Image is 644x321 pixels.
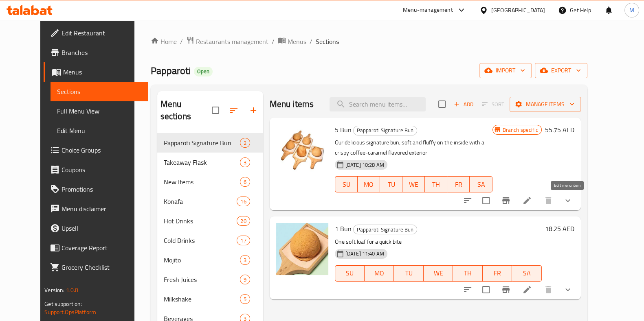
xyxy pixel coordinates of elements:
div: Papparoti Signature Bun2 [157,133,263,153]
span: MO [361,179,377,190]
button: delete [538,191,558,210]
div: Mojito [164,255,240,265]
span: 5 [240,295,250,303]
a: Menus [278,36,306,47]
span: Promotions [62,184,141,194]
a: Promotions [44,179,148,199]
span: export [541,66,581,76]
button: export [535,63,587,78]
span: 1 Bun [335,223,352,235]
span: Menus [288,37,306,46]
a: Edit menu item [522,285,532,295]
li: / [272,37,275,46]
svg: Show Choices [563,196,573,205]
button: TH [453,265,482,282]
span: Restaurants management [196,37,268,46]
span: FR [451,179,466,190]
h2: Menu sections [160,98,212,122]
a: Edit Restaurant [44,23,148,43]
a: Choice Groups [44,140,148,160]
span: 20 [237,217,249,225]
button: delete [538,280,558,299]
button: import [479,63,532,78]
span: 16 [237,198,249,205]
div: items [237,216,250,226]
button: SU [335,176,358,192]
span: import [486,66,525,76]
div: Takeaway Flask [164,157,240,167]
span: Papparoti Signature Bun [164,138,240,148]
span: [DATE] 10:28 AM [342,161,387,169]
button: MO [358,176,380,192]
span: Select section first [477,98,510,111]
div: Konafa [164,197,237,206]
div: Menu-management [403,5,453,15]
span: Menu disclaimer [62,204,141,214]
button: Add [451,98,477,111]
div: items [237,197,250,206]
span: Coupons [62,165,141,175]
span: SU [338,267,361,279]
div: items [240,275,250,284]
span: M [629,6,634,15]
span: Grocery Checklist [62,262,141,272]
a: Coupons [44,160,148,179]
a: Upsell [44,218,148,238]
span: New Items [164,177,240,187]
p: Our delicious signature bun, soft and fluffy on the inside with a crispy coffee-caramel flavored ... [335,138,492,158]
p: One soft loaf for a quick bite [335,237,542,247]
span: TU [397,267,420,279]
span: 3 [240,159,250,166]
span: 9 [240,276,250,284]
span: Choice Groups [62,145,141,155]
div: items [237,236,250,245]
a: Restaurants management [186,36,268,47]
span: 6 [240,178,250,186]
button: show more [558,280,578,299]
button: SA [470,176,492,192]
div: Papparoti Signature Bun [353,225,417,234]
span: Branch specific [499,126,541,134]
button: WE [424,265,453,282]
a: Menus [44,62,148,82]
span: TH [428,179,444,190]
div: Open [194,67,213,76]
span: Sections [316,37,339,46]
span: Full Menu View [57,106,141,116]
span: Sort sections [224,100,244,120]
button: sort-choices [458,280,477,299]
button: FR [447,176,470,192]
button: Manage items [510,97,581,112]
span: Papparoti [151,61,191,80]
span: Open [194,68,213,75]
a: Edit Menu [51,121,148,140]
button: SA [512,265,541,282]
span: FR [486,267,509,279]
span: Edit Restaurant [62,28,141,38]
a: Menu disclaimer [44,199,148,218]
nav: breadcrumb [151,36,587,47]
h2: Menu items [270,98,314,110]
button: WE [402,176,425,192]
a: Support.OpsPlatform [44,307,96,317]
button: FR [483,265,512,282]
span: Menus [63,67,141,77]
button: Branch-specific-item [496,280,516,299]
span: Fresh Juices [164,275,240,284]
span: Cold Drinks [164,236,237,245]
div: Takeaway Flask3 [157,153,263,172]
div: items [240,177,250,187]
div: Papparoti Signature Bun [353,126,417,135]
span: Version: [44,285,64,295]
button: show more [558,191,578,210]
button: sort-choices [458,191,477,210]
span: TU [383,179,399,190]
span: Hot Drinks [164,216,237,226]
svg: Show Choices [563,285,573,295]
span: Select section [433,96,451,113]
div: Mojito3 [157,250,263,270]
span: WE [406,179,422,190]
button: Add section [244,100,263,120]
